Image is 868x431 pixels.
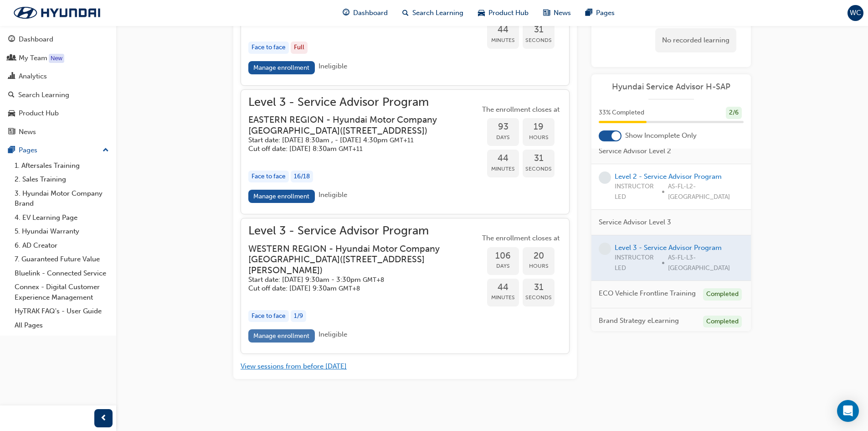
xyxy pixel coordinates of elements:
span: car-icon [478,7,485,19]
span: Australian Western Standard Time GMT+8 [363,276,384,284]
button: Level 3 - Service Advisor ProgramWESTERN REGION - Hyundai Motor Company [GEOGRAPHIC_DATA]([STREET... [248,226,562,346]
a: Bluelink - Connected Service [11,266,113,280]
span: Level 3 - Service Advisor Program [248,97,480,108]
span: 33 % Completed [599,108,644,118]
span: Hours [523,132,555,143]
span: 44 [487,282,519,293]
span: prev-icon [100,413,107,424]
div: Completed [703,288,742,301]
a: Level 2 - Service Advisor Program [615,172,722,181]
a: news-iconNews [536,4,578,22]
span: 20 [523,251,555,261]
img: Trak [5,3,109,22]
span: WC [850,8,861,18]
div: My Team [19,53,47,63]
span: Seconds [523,292,555,303]
div: Face to face [248,310,289,322]
span: Ineligible [318,330,347,338]
a: 6. AD Creator [11,239,113,253]
span: Service Advisor Level 2 [599,146,671,156]
div: No recorded learning [655,28,736,52]
a: News [4,124,113,140]
span: Pages [596,8,615,18]
a: Manage enrollment [248,329,315,343]
a: Analytics [4,68,113,85]
a: 3. Hyundai Motor Company Brand [11,187,113,211]
span: AS-FL-L2-[GEOGRAPHIC_DATA] [668,182,744,202]
span: 19 [523,122,555,132]
a: 5. Hyundai Warranty [11,224,113,239]
span: ECO Vehicle Frontline Training [599,288,696,299]
span: 106 [487,251,519,261]
div: News [19,127,36,137]
span: learningRecordVerb_NONE-icon [599,171,611,184]
a: HyTRAK FAQ's - User Guide [11,304,113,318]
span: pages-icon [586,7,592,19]
div: Pages [19,145,37,156]
span: guage-icon [343,7,349,19]
div: Tooltip anchor [49,54,64,63]
span: chart-icon [8,73,15,81]
span: Australian Eastern Daylight Time GMT+11 [339,145,363,153]
span: Australian Eastern Daylight Time GMT+11 [390,136,414,144]
span: 93 [487,122,519,132]
span: pages-icon [8,146,15,155]
a: pages-iconPages [578,4,622,22]
span: Seconds [523,164,555,174]
a: 2. Sales Training [11,172,113,187]
a: Search Learning [4,87,113,104]
span: Dashboard [353,8,388,18]
span: Search Learning [412,8,463,18]
h3: EASTERN REGION - Hyundai Motor Company [GEOGRAPHIC_DATA] ( [STREET_ADDRESS] ) [248,114,465,136]
div: 1 / 9 [291,310,306,322]
div: Analytics [19,71,47,82]
a: guage-iconDashboard [335,4,395,22]
span: search-icon [402,7,409,19]
div: Dashboard [19,34,53,45]
span: news-icon [8,128,15,136]
span: Days [487,261,519,271]
button: Pages [4,142,113,159]
a: Connex - Digital Customer Experience Management [11,280,113,304]
span: Days [487,132,519,143]
h5: Start date: [DATE] 8:30am , - [DATE] 4:30pm [248,136,465,145]
span: The enrollment closes at [480,233,562,244]
span: Service Advisor Level 3 [599,217,671,228]
span: guage-icon [8,36,15,44]
div: 16 / 18 [291,171,313,183]
span: 44 [487,25,519,35]
span: learningRecordVerb_NONE-icon [599,243,611,255]
a: 7. Guaranteed Future Value [11,252,113,266]
span: The enrollment closes at [480,104,562,115]
span: 31 [523,282,555,293]
a: All Pages [11,318,113,332]
span: up-icon [103,145,109,156]
button: View sessions from before [DATE] [241,361,347,372]
span: Minutes [487,164,519,174]
span: car-icon [8,109,15,118]
div: Completed [703,316,742,328]
a: Manage enrollment [248,190,315,203]
a: car-iconProduct Hub [471,4,536,22]
a: search-iconSearch Learning [395,4,471,22]
span: Hyundai Service Advisor H-SAP [599,82,744,92]
span: 44 [487,153,519,164]
h3: WESTERN REGION - Hyundai Motor Company [GEOGRAPHIC_DATA] ( [STREET_ADDRESS][PERSON_NAME] ) [248,244,465,275]
span: Minutes [487,35,519,46]
h5: Cut off date: [DATE] 8:30am [248,145,465,153]
div: Face to face [248,42,289,54]
span: people-icon [8,54,15,62]
div: Open Intercom Messenger [837,400,859,422]
span: 31 [523,25,555,35]
a: Dashboard [4,31,113,48]
span: Ineligible [318,62,347,70]
div: 2 / 6 [726,107,742,119]
span: INSTRUCTOR LED [615,182,658,202]
a: 1. Aftersales Training [11,159,113,173]
span: Australian Western Standard Time GMT+8 [339,285,360,292]
div: Product Hub [19,108,59,119]
a: My Team [4,50,113,67]
span: search-icon [8,91,15,99]
a: Product Hub [4,105,113,122]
